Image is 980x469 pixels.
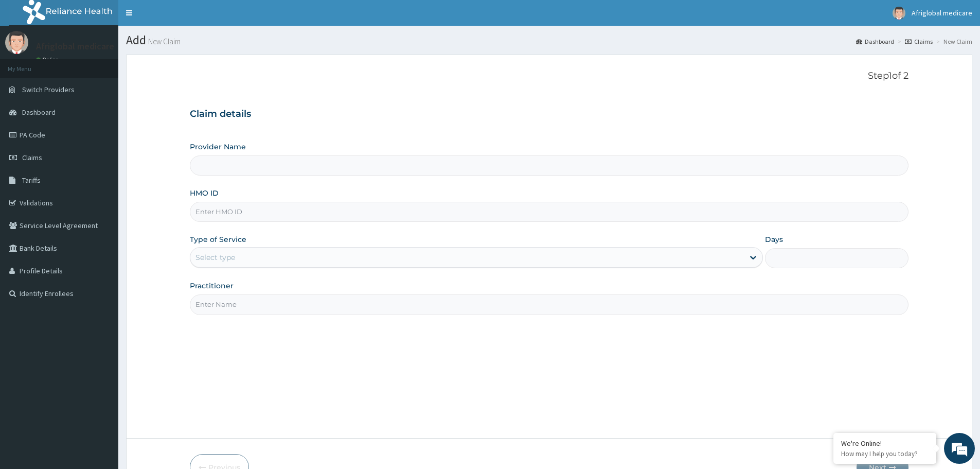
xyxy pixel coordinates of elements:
a: Online [36,56,61,63]
h3: Claim details [190,109,908,120]
p: How may I help you today? [841,449,929,458]
span: Claims [22,153,42,162]
li: New Claim [934,37,972,46]
p: Step 1 of 2 [190,71,908,82]
div: We're Online! [841,439,929,448]
span: Dashboard [22,108,56,117]
a: Claims [905,37,933,46]
img: User Image [893,7,905,20]
span: Tariffs [22,176,41,185]
label: Type of Service [190,234,246,245]
input: Enter HMO ID [190,202,908,222]
label: Provider Name [190,142,246,152]
div: Select type [195,252,235,263]
a: Dashboard [856,37,894,46]
img: User Image [5,31,28,54]
small: New Claim [146,38,181,45]
label: HMO ID [190,188,219,198]
p: Afriglobal medicare [36,42,114,51]
span: Afriglobal medicare [912,8,972,18]
label: Practitioner [190,281,234,291]
h1: Add [126,33,972,47]
label: Days [765,234,783,245]
span: Switch Providers [22,85,75,94]
input: Enter Name [190,294,908,315]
